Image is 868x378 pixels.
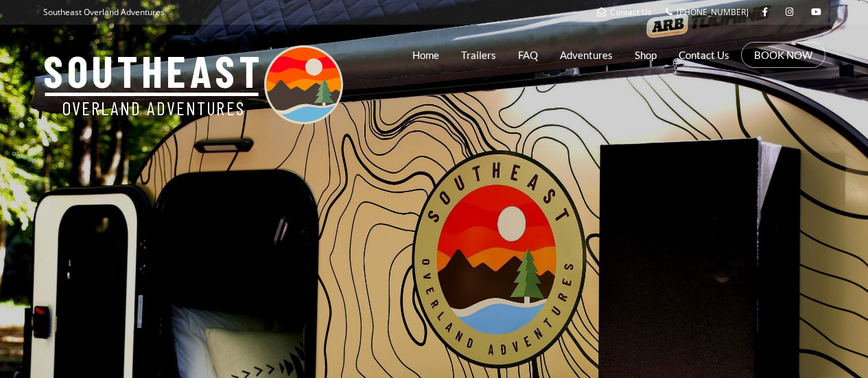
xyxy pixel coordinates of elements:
a: Adventures [560,38,613,72]
a: BOOK NOW [754,48,812,62]
a: [PHONE_NUMBER] [666,6,749,18]
a: Contact Us [679,38,729,72]
a: FAQ [518,38,538,72]
a: Shop [635,38,657,72]
p: Southeast Overland Adventures [43,3,165,21]
a: Contact Us [597,6,652,18]
a: Home [412,38,439,72]
a: Trailers [461,38,496,72]
img: Southeast Overland Adventures [43,45,343,124]
span: [PHONE_NUMBER] [677,6,749,18]
span: Contact Us [610,6,652,18]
